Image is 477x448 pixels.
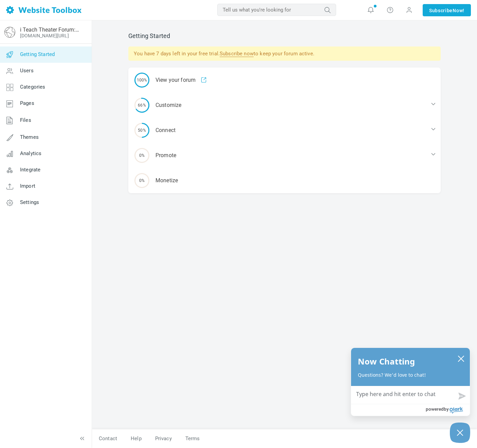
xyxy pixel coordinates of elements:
a: Privacy [148,433,179,445]
a: 0% Monetize [128,168,441,193]
a: 100% View your forum [128,68,441,93]
a: Help [124,433,148,445]
a: Subscribe now [220,51,254,57]
a: SubscribeNow! [423,4,471,16]
img: globe-icon.png [4,27,15,38]
p: Questions? We'd love to chat! [358,372,463,378]
span: Themes [20,134,39,140]
div: You have 7 days left in your free trial. to keep your forum active. [128,46,441,61]
h2: Now Chatting [358,355,415,368]
span: powered [426,405,444,413]
div: View your forum [128,68,441,93]
div: Monetize [128,168,441,193]
span: Integrate [20,167,40,173]
span: Getting Started [20,51,55,57]
div: Promote [128,143,441,168]
span: Categories [20,84,45,90]
span: Settings [20,199,39,205]
a: i Teach Theater Forum: Connect & Collaborate [20,26,79,33]
button: Send message [453,388,470,404]
span: 0% [134,148,149,163]
div: olark chatbox [351,348,470,416]
span: 66% [134,98,149,113]
input: Tell us what you're looking for [217,4,336,16]
a: Contact [92,433,124,445]
div: Customize [128,93,441,118]
button: Close Chatbox [450,423,470,443]
span: Pages [20,100,34,106]
span: Files [20,117,31,123]
span: Import [20,183,35,189]
span: Users [20,68,34,74]
span: 100% [134,73,149,88]
span: Now! [453,7,464,14]
button: close chatbox [456,354,466,363]
span: 0% [134,173,149,188]
span: Analytics [20,150,41,156]
a: Powered by Olark [426,404,470,416]
div: Connect [128,118,441,143]
a: Terms [179,433,207,445]
a: [DOMAIN_NAME][URL] [20,33,69,38]
span: 50% [134,123,149,138]
h2: Getting Started [128,32,441,40]
span: by [444,405,449,413]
